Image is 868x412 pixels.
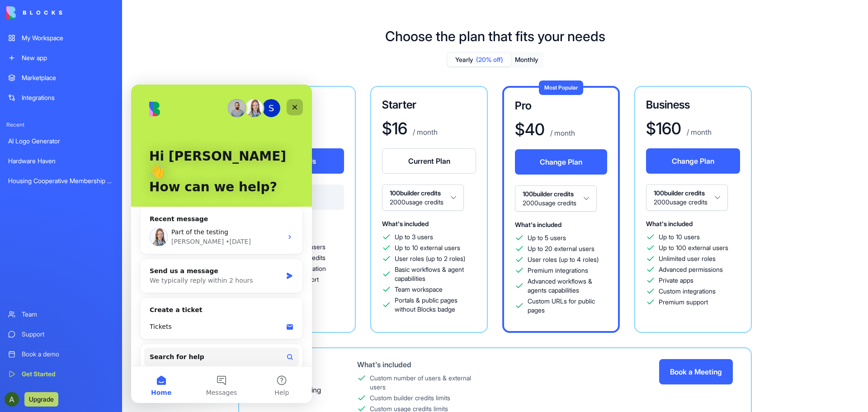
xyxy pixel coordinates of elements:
span: Advanced permissions [659,265,723,274]
div: Marketplace [22,73,114,82]
a: Upgrade [24,394,58,403]
span: Basic workflows & agent capabilities [395,265,476,283]
a: Team [3,305,119,323]
h1: Choose the plan that fits your needs [385,28,605,44]
a: My Workspace [3,29,119,47]
a: Get Started [3,365,119,383]
div: Custom builder credits limits [370,393,450,403]
span: Custom integrations [659,287,716,296]
span: Portals & public pages without Blocks badge [395,296,476,314]
span: Unlimited user roles [659,254,716,263]
a: Marketplace [3,69,119,87]
span: Up to 100 external users [659,243,728,252]
span: (20% off) [476,55,503,64]
span: Up to 10 users [659,232,700,242]
div: Integrations [22,93,114,102]
div: Hardware Haven [8,156,114,166]
span: Up to 3 users [395,232,433,242]
div: What's included [357,359,483,370]
div: Book a demo [22,350,114,359]
a: New app [3,49,119,67]
h3: Starter [382,98,476,112]
h3: Business [646,98,740,112]
div: New app [22,53,114,62]
div: AI Logo Generator [8,137,114,146]
h1: $ 16 [382,119,407,137]
div: Custom number of users & external users [370,374,483,392]
button: Book a Meeting [659,359,733,384]
div: Housing Cooperative Membership - AYES DOMI YOFF [8,176,114,185]
span: Up to 10 external users [395,243,460,252]
span: Premium integrations [528,266,588,275]
span: Premium support [659,298,708,307]
p: / month [411,127,438,137]
div: Get Started [22,369,114,379]
button: Change Plan [515,149,607,175]
h1: $ 160 [646,119,681,137]
button: Monthly [511,53,542,66]
a: Integrations [3,89,119,107]
span: Help [143,305,158,311]
span: Advanced workflows & agents capabilities [528,277,607,295]
a: Housing Cooperative Membership - AYES DOMI YOFF [3,172,119,190]
div: Support [22,330,114,339]
a: Book a demo [3,345,119,363]
button: Upgrade [24,392,58,407]
p: / month [685,127,712,137]
span: What's included [646,220,693,227]
img: ACg8ocIvcScK38e-tDUeDnFdLE0FqHS_M9UFNdrbEErmp2FkMDYgSio=s96-c [5,392,19,407]
span: User roles (up to 2 roles) [395,254,465,263]
a: AI Logo Generator [3,132,119,150]
span: What's included [515,221,561,228]
iframe: Intercom live chat [131,85,312,403]
button: Yearly [448,53,511,66]
a: Hardware Haven [3,152,119,170]
span: What's included [382,220,429,227]
div: Team [22,310,114,319]
div: My Workspace [22,33,114,43]
img: logo [6,6,62,19]
h1: $ 40 [515,120,545,138]
span: Up to 5 users [528,233,566,242]
span: Custom URLs for public pages [528,297,607,315]
span: Most Popular [544,84,578,91]
p: / month [548,128,575,138]
h3: Pro [515,99,607,113]
span: Recent [3,121,119,128]
span: User roles (up to 4 roles) [528,255,599,264]
span: Private apps [659,276,693,285]
a: Support [3,325,119,343]
button: Change Plan [646,148,740,174]
span: Up to 20 external users [528,244,594,253]
span: Team workspace [395,285,443,294]
button: Current Plan [382,148,476,174]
